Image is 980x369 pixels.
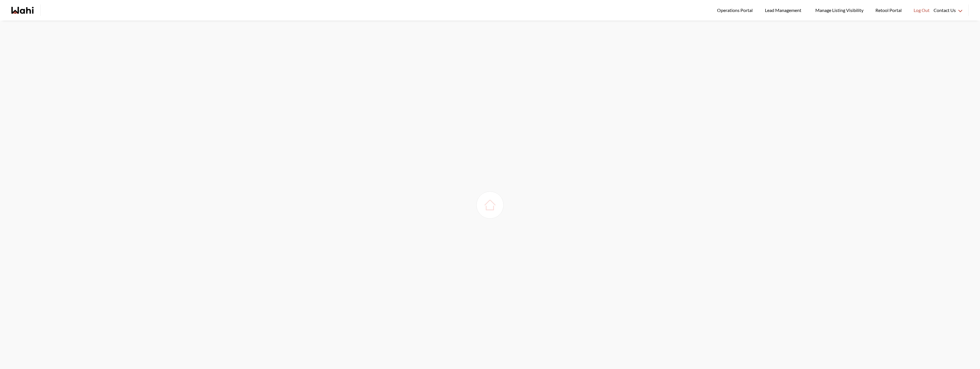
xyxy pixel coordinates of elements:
[814,7,865,14] span: Manage Listing Visibility
[914,7,930,14] span: Log Out
[765,7,803,14] span: Lead Management
[482,197,498,213] img: loading house image
[11,7,34,14] a: Wahi homepage
[875,7,903,14] span: Retool Portal
[717,7,755,14] span: Operations Portal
